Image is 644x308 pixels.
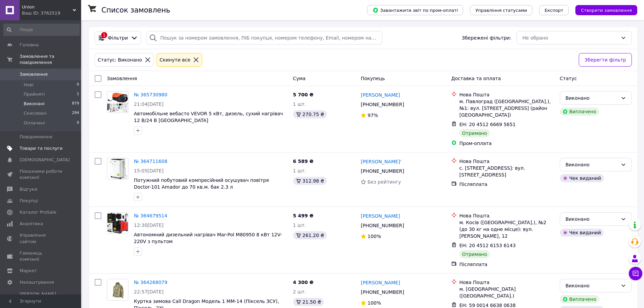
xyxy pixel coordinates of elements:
div: Післяплата [459,261,554,268]
span: 12:30[DATE] [134,222,164,228]
span: Зберегти фільтр [585,56,626,64]
div: Нова Пошта [459,158,554,165]
span: Головна [20,42,39,48]
div: Отримано [459,129,490,137]
a: № 364679514 [134,213,167,218]
div: Виконано [566,215,618,223]
div: 270.75 ₴ [293,110,327,118]
span: 21:04[DATE] [134,101,164,107]
div: м. [GEOGRAPHIC_DATA] ([GEOGRAPHIC_DATA].) [459,286,554,299]
span: Товари та послуги [20,145,63,151]
h1: Список замовлень [101,6,170,14]
a: № 365730980 [134,92,167,97]
span: Відгуки [20,186,37,192]
span: Маркет [20,268,37,274]
span: ЕН: 59 0014 6638 0638 [459,303,516,308]
div: Не обрано [522,34,618,42]
span: 1 [77,91,79,97]
a: Потужний побутовий компресійний осушувач повітря Doctor-101 Amador до 70 кв.м. бак 2.3 л [134,177,269,190]
span: Аналітика [20,221,43,227]
span: Каталог ProSale [20,209,56,215]
span: 22:57[DATE] [134,289,164,294]
span: Покупці [20,198,38,204]
div: м. Павлоград ([GEOGRAPHIC_DATA].), №1: вул. [STREET_ADDRESS] (район [GEOGRAPHIC_DATA]) [459,98,554,118]
a: [PERSON_NAME] [361,279,400,286]
a: Фото товару [107,279,128,301]
span: Експорт [545,8,564,13]
span: Доставка та оплата [451,76,501,81]
button: Чат з покупцем [629,267,642,280]
img: Фото товару [107,213,128,234]
div: Виплачено [560,295,599,303]
span: 4 300 ₴ [293,280,314,285]
a: Фото товару [107,91,128,113]
span: Збережені фільтри: [462,34,511,41]
span: 15:05[DATE] [134,168,164,173]
span: Union [22,4,73,10]
span: Налаштування [20,279,54,285]
span: 100% [367,300,381,306]
a: Автономний дизельний нагрівач Mar-Pol M80950 8 кВт 12V-220V з пультом [134,232,282,244]
input: Пошук [3,24,80,36]
div: 312.98 ₴ [293,177,327,185]
div: [PHONE_NUMBER] [359,166,405,176]
div: [PHONE_NUMBER] [359,100,405,109]
div: Нова Пошта [459,91,554,98]
span: Створити замовлення [581,8,632,13]
a: Створити замовлення [569,7,637,13]
span: Прийняті [24,91,45,97]
span: 1 шт. [293,168,306,173]
a: Автомобільне вебасто VEVOR 5 кВт, дизель, сухий нагрівач 12 В/24 В [GEOGRAPHIC_DATA] [134,111,283,123]
div: 261.20 ₴ [293,231,327,239]
span: 2 шт. [293,289,306,294]
span: 100% [367,234,381,239]
div: Чек виданий [560,229,604,237]
div: 21.50 ₴ [293,298,324,306]
span: Управління статусами [475,8,527,13]
a: [PERSON_NAME]' [361,158,401,165]
span: Фільтри [108,34,128,41]
span: Оплачені [24,120,45,126]
span: 5 499 ₴ [293,213,314,218]
span: 294 [72,110,79,116]
img: Фото товару [107,92,128,113]
div: Ваш ID: 3762519 [22,10,81,16]
span: [DEMOGRAPHIC_DATA] [20,157,70,163]
button: Завантажити звіт по пром-оплаті [367,5,463,15]
span: 97% [367,113,378,118]
span: Показники роботи компанії [20,168,63,181]
span: Завантажити звіт по пром-оплаті [373,7,458,13]
button: Управління статусами [470,5,532,15]
span: Замовлення [107,76,137,81]
span: 5 700 ₴ [293,92,314,97]
a: № 364711608 [134,159,167,164]
span: 0 [77,82,79,88]
div: Статус: Виконано [96,56,143,64]
button: Створити замовлення [575,5,637,15]
span: Cума [293,76,306,81]
a: [PERSON_NAME] [361,92,400,98]
a: [PERSON_NAME] [361,213,400,219]
span: Повідомлення [20,134,52,140]
button: Зберегти фільтр [579,53,632,67]
div: с. [STREET_ADDRESS]: вул. [STREET_ADDRESS] [459,165,554,178]
span: Гаманець компанії [20,250,63,262]
button: Експорт [539,5,569,15]
span: Без рейтингу [367,179,401,185]
div: Післяплата [459,181,554,188]
div: Виконано [566,161,618,168]
div: Отримано [459,250,490,258]
span: Управління сайтом [20,232,63,244]
div: Чек виданий [560,174,604,182]
span: Замовлення та повідомлення [20,53,81,66]
span: Скасовані [24,110,47,116]
a: № 364268079 [134,280,167,285]
span: Покупець [361,76,385,81]
img: Фото товару [107,158,128,179]
span: ЕН: 20 4512 6669 5651 [459,122,516,127]
span: 1 шт. [293,222,306,228]
span: Нові [24,82,33,88]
